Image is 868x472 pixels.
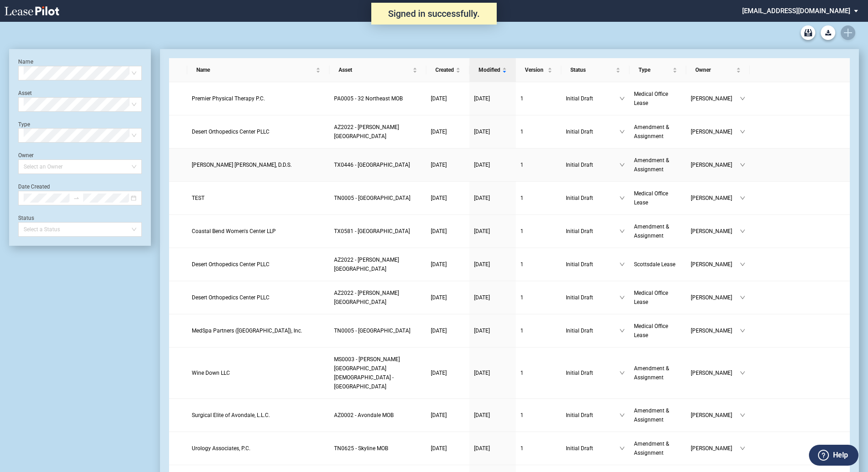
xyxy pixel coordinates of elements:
span: down [740,295,745,300]
a: AZ0002 - Avondale MOB [334,411,422,420]
a: Scottsdale Lease [634,260,682,269]
a: Medical Office Lease [634,322,682,340]
span: [PERSON_NAME] [691,194,740,203]
span: [DATE] [474,162,490,168]
a: [DATE] [474,444,511,453]
span: Status [570,65,614,75]
span: down [740,162,745,168]
a: [DATE] [431,260,465,269]
span: Coastal Bend Women's Center LLP [192,228,276,234]
span: AZ2022 - Osborn Town Center [334,124,399,139]
span: TX0581 - Bay Area Professional Plaza [334,228,410,234]
a: [DATE] [474,227,511,236]
span: [PERSON_NAME] [691,94,740,103]
span: [PERSON_NAME] [691,227,740,236]
span: [DATE] [474,294,490,301]
span: Andrew Scott Benoit, D.D.S. [192,162,292,168]
th: Type [629,58,686,82]
span: Initial Draft [566,94,619,103]
a: Desert Orthopedics Center PLLC [192,127,325,136]
a: [DATE] [431,326,465,335]
span: [PERSON_NAME] [691,260,740,269]
a: [DATE] [431,293,465,302]
span: [PERSON_NAME] [691,326,740,335]
span: AZ2022 - Osborn Town Center [334,290,399,305]
a: MedSpa Partners ([GEOGRAPHIC_DATA]), Inc. [192,326,325,335]
span: 1 [520,445,524,452]
span: [DATE] [431,370,447,376]
a: AZ2022 - [PERSON_NAME][GEOGRAPHIC_DATA] [334,255,422,273]
a: 1 [520,227,557,236]
span: [DATE] [431,412,447,418]
label: Date Created [18,184,50,190]
span: [DATE] [431,162,447,168]
span: Surgical Elite of Avondale, L.L.C. [192,412,270,418]
md-menu: Download Blank Form List [818,25,838,40]
a: [DATE] [474,127,511,136]
span: Amendment & Assignment [634,157,669,173]
a: [DATE] [474,326,511,335]
span: Initial Draft [566,326,619,335]
span: 1 [520,370,524,376]
span: Medical Office Lease [634,91,668,106]
label: Help [833,449,848,461]
span: [DATE] [474,328,490,334]
a: 1 [520,160,557,169]
span: Initial Draft [566,127,619,136]
span: Medical Office Lease [634,190,668,206]
span: AZ0002 - Avondale MOB [334,412,394,418]
th: Created [426,58,469,82]
span: [DATE] [431,129,447,135]
span: 1 [520,195,524,201]
a: TX0446 - [GEOGRAPHIC_DATA] [334,160,422,169]
span: [DATE] [474,228,490,234]
a: [DATE] [431,194,465,203]
span: [DATE] [431,228,447,234]
span: [DATE] [431,328,447,334]
span: Desert Orthopedics Center PLLC [192,294,269,301]
span: MedSpa Partners (US), Inc. [192,328,302,334]
span: Initial Draft [566,194,619,203]
span: [PERSON_NAME] [691,293,740,302]
span: Created [435,65,454,75]
button: Help [809,445,858,466]
span: TN0625 - Skyline MOB [334,445,388,452]
span: [DATE] [474,195,490,201]
span: down [619,162,625,168]
span: [DATE] [474,445,490,452]
label: Status [18,215,34,221]
a: [PERSON_NAME] [PERSON_NAME], D.D.S. [192,160,325,169]
th: Modified [469,58,516,82]
a: [DATE] [474,94,511,103]
a: [DATE] [431,127,465,136]
a: TN0625 - Skyline MOB [334,444,422,453]
span: Amendment & Assignment [634,441,669,456]
a: [DATE] [474,411,511,420]
a: TEST [192,194,325,203]
span: TN0005 - 8 City Blvd [334,328,410,334]
span: 1 [520,261,524,268]
span: [DATE] [474,370,490,376]
span: down [740,328,745,333]
span: down [740,129,745,134]
span: 1 [520,162,524,168]
a: 1 [520,260,557,269]
span: TN0005 - 8 City Blvd [334,195,410,201]
span: Desert Orthopedics Center PLLC [192,129,269,135]
span: down [619,262,625,267]
a: TX0581 - [GEOGRAPHIC_DATA] [334,227,422,236]
span: Initial Draft [566,368,619,378]
span: Urology Associates, P.C. [192,445,250,452]
a: Medical Office Lease [634,288,682,307]
span: down [619,229,625,234]
th: Owner [686,58,750,82]
span: MS0003 - Jackson Baptist Medical Center - Belhaven [334,356,400,390]
span: [DATE] [474,129,490,135]
span: Amendment & Assignment [634,407,669,423]
span: down [619,412,625,418]
a: 1 [520,368,557,378]
span: down [740,370,745,376]
span: [DATE] [474,412,490,418]
a: Coastal Bend Women's Center LLP [192,227,325,236]
span: Asset [339,65,411,75]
